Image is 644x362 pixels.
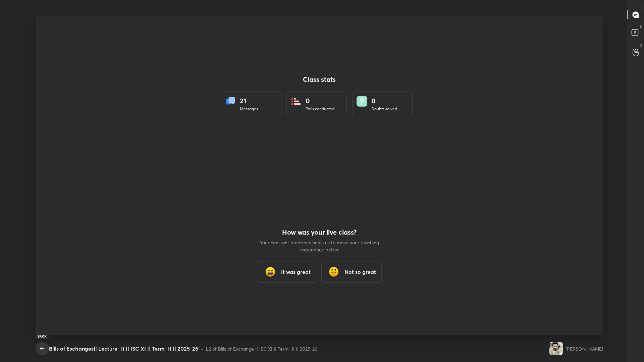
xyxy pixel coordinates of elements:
[225,96,236,107] img: statsMessages.856aad98.svg
[327,265,340,279] img: frowning_face_cmp.gif
[36,333,48,339] div: Back
[259,239,380,253] p: Your constant feedback helps us to make your teaching experience better
[566,345,603,352] div: [PERSON_NAME]
[201,345,203,352] div: •
[259,228,380,236] h4: How was your live class?
[640,43,642,48] p: G
[240,96,258,106] div: 21
[264,265,277,279] img: grinning_face_with_smiling_eyes_cmp.gif
[306,96,334,106] div: 0
[240,106,258,112] div: Messages
[306,106,334,112] div: Polls conducted
[640,5,642,10] p: T
[371,96,397,106] div: 0
[221,75,418,83] h4: Class stats
[549,342,563,355] img: fc0a0bd67a3b477f9557aca4a29aa0ad.19086291_AOh14GgchNdmiCeYbMdxktaSN3Z4iXMjfHK5yk43KqG_6w%3Ds96-c
[640,24,642,29] p: D
[49,345,198,353] div: Bills of Exchanges|| Lecture- II || ISC XI || Term- II || 2025-26
[344,268,376,276] h3: Not so great
[281,268,311,276] h3: It was great
[291,96,302,107] img: statsPoll.b571884d.svg
[371,106,397,112] div: Doubts solved
[357,96,367,107] img: doubts.8a449be9.svg
[206,345,317,352] div: L2 of Bills of Exchange || ISC XI || Term- II || 2025-26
